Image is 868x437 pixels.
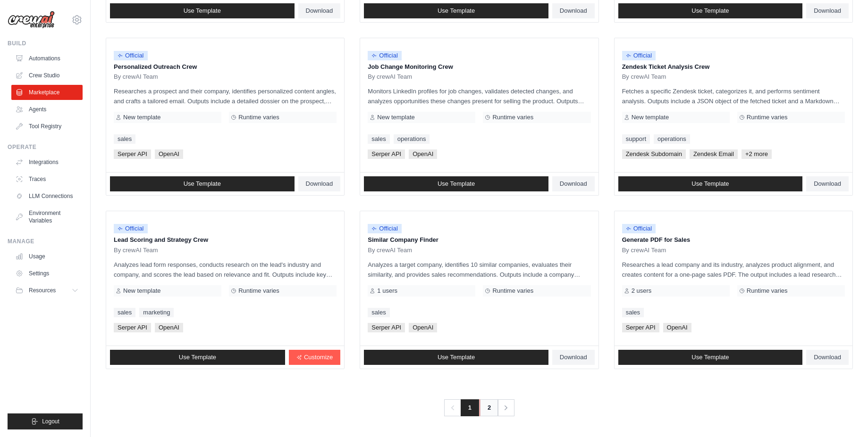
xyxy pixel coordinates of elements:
[618,350,803,365] a: Use Template
[438,180,475,188] span: Use Template
[806,350,849,365] a: Download
[622,62,845,72] p: Zendesk Ticket Analysis Crew
[409,323,437,332] span: OpenAI
[690,149,738,159] span: Zendesk Email
[155,323,183,332] span: OpenAI
[114,73,158,81] span: By crewAI Team
[238,287,279,295] span: Runtime varies
[492,287,533,295] span: Runtime varies
[691,7,729,15] span: Use Template
[622,323,659,332] span: Serper API
[238,114,279,121] span: Runtime varies
[114,323,151,332] span: Serper API
[377,287,397,295] span: 1 users
[368,134,389,144] a: sales
[480,399,498,416] a: 2
[368,323,405,332] span: Serper API
[368,86,590,106] p: Monitors LinkedIn profiles for job changes, validates detected changes, and analyzes opportunitie...
[560,7,587,15] span: Download
[742,149,772,159] span: +2 more
[806,3,849,18] a: Download
[618,3,803,18] a: Use Template
[622,51,656,60] span: Official
[298,3,341,18] a: Download
[8,143,83,151] div: Operate
[8,40,83,47] div: Build
[11,119,83,134] a: Tool Registry
[632,114,669,121] span: New template
[298,176,341,191] a: Download
[747,287,788,295] span: Runtime varies
[368,247,412,254] span: By crewAI Team
[11,172,83,187] a: Traces
[114,149,151,159] span: Serper API
[11,206,83,228] a: Environment Variables
[377,114,414,121] span: New template
[806,176,849,191] a: Download
[622,149,686,159] span: Zendesk Subdomain
[11,266,83,281] a: Settings
[364,3,548,18] a: Use Template
[114,51,148,60] span: Official
[289,350,340,365] a: Customize
[552,350,595,365] a: Download
[438,354,475,361] span: Use Template
[114,62,337,72] p: Personalized Outreach Crew
[11,51,83,66] a: Automations
[691,354,729,361] span: Use Template
[11,189,83,204] a: LLM Connections
[368,73,412,81] span: By crewAI Team
[747,114,788,121] span: Runtime varies
[114,247,158,254] span: By crewAI Team
[11,102,83,117] a: Agents
[110,3,295,18] a: Use Template
[184,7,221,15] span: Use Template
[110,350,285,365] a: Use Template
[814,354,841,361] span: Download
[123,287,160,295] span: New template
[552,3,595,18] a: Download
[8,413,83,429] button: Logout
[8,11,55,29] img: Logo
[622,224,656,233] span: Official
[622,134,650,144] a: support
[114,224,148,233] span: Official
[155,149,183,159] span: OpenAI
[11,68,83,83] a: Crew Studio
[814,180,841,188] span: Download
[11,155,83,170] a: Integrations
[368,235,590,245] p: Similar Company Finder
[11,85,83,100] a: Marketplace
[622,260,845,280] p: Researches a lead company and its industry, analyzes product alignment, and creates content for a...
[622,73,666,81] span: By crewAI Team
[11,249,83,264] a: Usage
[368,62,590,72] p: Job Change Monitoring Crew
[179,354,216,361] span: Use Template
[409,149,437,159] span: OpenAI
[368,149,405,159] span: Serper API
[814,7,841,15] span: Download
[8,238,83,245] div: Manage
[622,308,644,317] a: sales
[368,224,402,233] span: Official
[114,86,337,106] p: Researches a prospect and their company, identifies personalized content angles, and crafts a tai...
[368,260,590,280] p: Analyzes a target company, identifies 10 similar companies, evaluates their similarity, and provi...
[394,134,430,144] a: operations
[184,180,221,188] span: Use Template
[461,399,479,416] span: 1
[663,323,691,332] span: OpenAI
[492,114,533,121] span: Runtime varies
[139,308,174,317] a: marketing
[114,260,337,280] p: Analyzes lead form responses, conducts research on the lead's industry and company, and scores th...
[29,287,56,294] span: Resources
[632,287,652,295] span: 2 users
[622,247,666,254] span: By crewAI Team
[444,399,514,416] nav: Pagination
[364,350,548,365] a: Use Template
[368,308,389,317] a: sales
[114,308,135,317] a: sales
[114,235,337,245] p: Lead Scoring and Strategy Crew
[123,114,160,121] span: New template
[691,180,729,188] span: Use Template
[560,180,587,188] span: Download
